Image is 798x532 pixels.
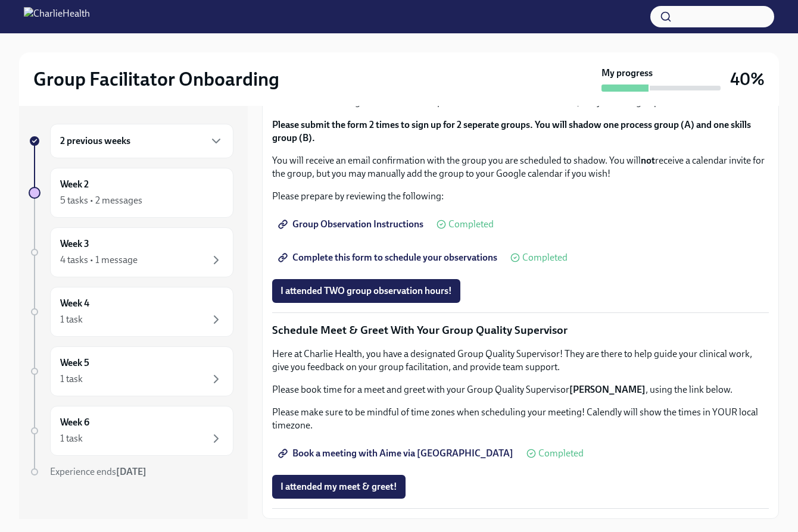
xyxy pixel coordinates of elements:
span: Completed [538,449,584,458]
p: Here at Charlie Health, you have a designated Group Quality Supervisor! They are there to help gu... [272,348,769,374]
a: Week 25 tasks • 2 messages [29,168,233,218]
a: Week 51 task [29,346,233,396]
img: CharlieHealth [24,7,90,26]
span: Book a meeting with Aime via [GEOGRAPHIC_DATA] [280,447,513,459]
h6: Week 3 [60,237,89,251]
strong: Please submit the form 2 times to sign up for 2 seperate groups. You will shadow one process grou... [272,119,751,143]
span: I attended TWO group observation hours! [280,285,452,297]
strong: [DATE] [116,466,146,477]
h6: Week 6 [60,416,89,429]
a: Week 41 task [29,287,233,337]
div: 1 task [60,432,83,445]
div: 4 tasks • 1 message [60,254,138,267]
a: Group Observation Instructions [272,212,432,236]
strong: My progress [601,67,653,80]
span: Experience ends [50,466,146,477]
span: Completed [448,220,494,229]
a: Week 61 task [29,406,233,456]
div: 5 tasks • 2 messages [60,194,142,207]
p: Please prepare by reviewing the following: [272,190,769,203]
h3: 40% [730,68,765,90]
h6: 2 previous weeks [60,134,130,148]
strong: not [641,155,655,166]
h6: Week 2 [60,178,89,191]
div: 1 task [60,313,83,326]
button: I attended my meet & greet! [272,475,406,499]
div: 1 task [60,373,83,386]
strong: [PERSON_NAME] [569,384,646,395]
button: I attended TWO group observation hours! [272,279,460,303]
p: You will receive an email confirmation with the group you are scheduled to shadow. You will recei... [272,154,769,180]
a: Book a meeting with Aime via [GEOGRAPHIC_DATA] [272,442,522,465]
a: Week 34 tasks • 1 message [29,227,233,277]
h2: Group Facilitator Onboarding [33,67,279,91]
p: Please make sure to be mindful of time zones when scheduling your meeting! Calendly will show the... [272,406,769,432]
h6: Week 5 [60,356,89,370]
span: I attended my meet & greet! [280,481,397,493]
span: Completed [522,253,568,262]
div: 2 previous weeks [50,124,233,158]
p: Schedule Meet & Greet With Your Group Quality Supervisor [272,323,769,338]
p: Please book time for a meet and greet with your Group Quality Supervisor , using the link below. [272,383,769,396]
a: Complete this form to schedule your observations [272,246,506,270]
span: Complete this form to schedule your observations [280,252,497,264]
h6: Week 4 [60,297,89,310]
span: Group Observation Instructions [280,218,423,230]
